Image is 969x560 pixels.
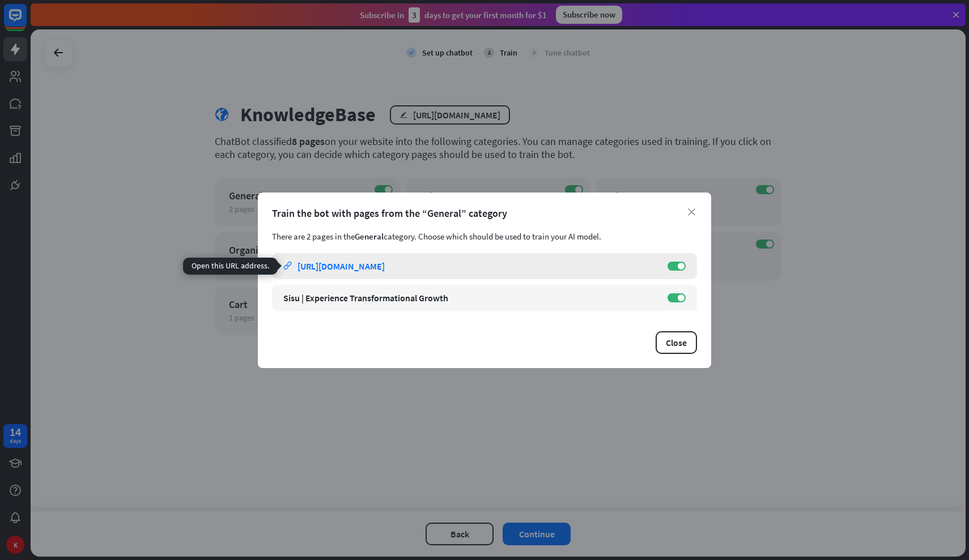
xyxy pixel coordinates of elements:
a: link [URL][DOMAIN_NAME] [283,253,656,279]
span: General [355,231,384,242]
button: Close [656,331,697,354]
div: [URL][DOMAIN_NAME] [297,260,385,272]
i: close [688,208,695,216]
button: Open LiveChat chat widget [9,5,43,39]
div: There are 2 pages in the category. Choose which should be used to train your AI model. [272,231,697,242]
div: Train the bot with pages from the “General” category [272,207,697,220]
div: Sisu | Experience Transformational Growth [283,292,656,303]
i: link [283,262,292,270]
